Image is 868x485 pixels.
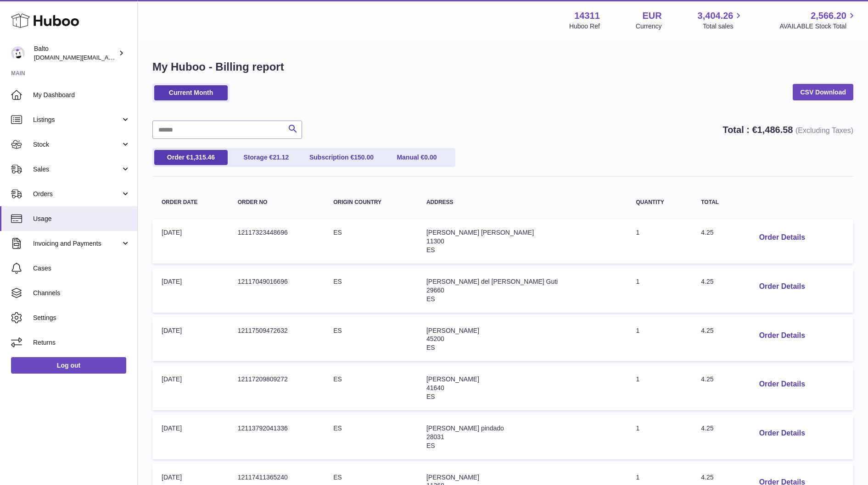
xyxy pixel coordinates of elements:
th: Address [417,190,627,215]
span: My Dashboard [33,91,130,99]
a: CSV Download [793,84,853,100]
strong: Total : € [722,125,853,135]
span: AVAILABLE Stock Total [779,22,857,31]
th: Order Date [152,190,229,215]
a: Current Month [154,85,228,100]
h1: My Huboo - Billing report [152,60,853,74]
span: Listings [33,116,121,124]
td: ES [324,219,417,264]
span: Cases [33,264,130,273]
span: 1,315.46 [190,154,215,161]
td: [DATE] [152,268,229,313]
span: 4.25 [701,327,713,334]
div: Huboo Ref [569,22,600,31]
span: [PERSON_NAME] [426,375,479,383]
span: ES [426,442,435,449]
span: 28031 [426,433,444,441]
td: [DATE] [152,415,229,459]
td: ES [324,415,417,459]
strong: 14311 [574,10,600,22]
span: ES [426,246,435,254]
span: 45200 [426,335,444,342]
th: Order no [229,190,324,215]
span: ES [426,344,435,351]
span: 2,566.20 [811,10,846,22]
td: ES [324,268,417,313]
span: 4.25 [701,375,713,383]
a: 3,404.26 Total sales [698,10,744,31]
td: 1 [627,366,692,410]
span: 3,404.26 [698,10,734,22]
span: [PERSON_NAME] del [PERSON_NAME] Guti [426,278,558,285]
span: Returns [33,338,130,347]
td: [DATE] [152,317,229,362]
span: 4.25 [701,229,713,236]
img: wahyu.analytics@gmail.com [11,46,25,60]
span: Orders [33,190,121,198]
span: Channels [33,289,130,298]
td: ES [324,366,417,410]
span: 11300 [426,237,444,245]
td: 12113792041336 [229,415,324,459]
strong: EUR [642,10,661,22]
th: Total [692,190,742,215]
span: 1,486.58 [757,125,793,135]
td: [DATE] [152,219,229,264]
th: Quantity [627,190,692,215]
span: 29660 [426,287,444,294]
span: 41640 [426,384,444,391]
span: Stock [33,140,121,149]
span: [PERSON_NAME] pindado [426,424,504,432]
td: 12117509472632 [229,317,324,362]
td: [DATE] [152,366,229,410]
span: 21.12 [273,154,289,161]
span: 0.00 [424,154,437,161]
span: [PERSON_NAME] [426,474,479,481]
span: Sales [33,165,121,174]
td: 12117323448696 [229,219,324,264]
td: 12117209809272 [229,366,324,410]
button: Order Details [752,375,812,394]
button: Order Details [752,424,812,443]
span: Invoicing and Payments [33,239,121,248]
a: Storage €21.12 [230,150,303,165]
div: Balto [34,44,117,62]
td: 1 [627,268,692,313]
td: 1 [627,317,692,362]
td: ES [324,317,417,362]
button: Order Details [752,277,812,296]
a: Manual €0.00 [380,150,454,165]
td: 1 [627,415,692,459]
span: [PERSON_NAME] [426,327,479,334]
td: 1 [627,219,692,264]
span: 4.25 [701,424,713,432]
a: Log out [11,357,126,374]
div: Currency [636,22,662,31]
a: 2,566.20 AVAILABLE Stock Total [779,10,857,31]
span: 4.25 [701,474,713,481]
a: Subscription €150.00 [305,150,378,165]
span: Settings [33,314,130,322]
span: ES [426,295,435,303]
button: Order Details [752,228,812,247]
span: [PERSON_NAME] [PERSON_NAME] [426,229,534,236]
span: (Excluding Taxes) [795,127,853,134]
button: Order Details [752,326,812,345]
span: Total sales [703,22,744,31]
td: 12117049016696 [229,268,324,313]
th: Origin Country [324,190,417,215]
span: 150.00 [354,154,374,161]
span: Usage [33,215,130,223]
span: [DOMAIN_NAME][EMAIL_ADDRESS][DOMAIN_NAME] [34,54,183,61]
span: ES [426,393,435,400]
span: 4.25 [701,278,713,285]
a: Order €1,315.46 [154,150,228,165]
